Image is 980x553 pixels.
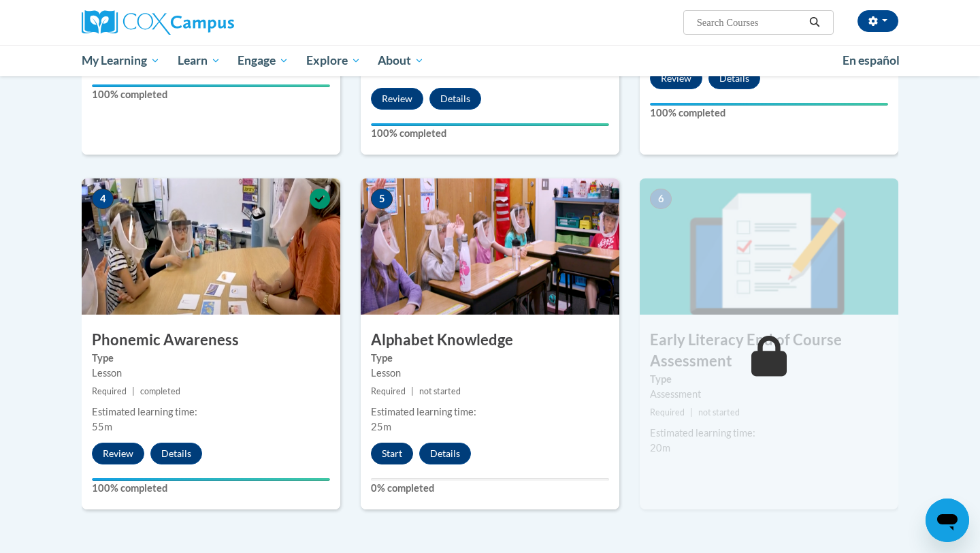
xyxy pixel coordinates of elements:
[371,386,406,396] span: Required
[92,421,112,432] span: 55m
[82,52,160,69] span: My Learning
[238,52,289,69] span: Engage
[132,386,135,396] span: |
[297,45,370,76] a: Explore
[371,88,423,110] button: Review
[371,421,391,432] span: 25m
[92,351,330,366] label: Type
[804,14,825,31] button: Search
[371,189,393,209] span: 5
[73,45,169,76] a: My Learning
[650,67,702,89] button: Review
[378,52,424,69] span: About
[169,45,229,76] a: Learn
[370,45,434,76] a: About
[361,330,619,351] h3: Alphabet Knowledge
[82,330,340,351] h3: Phonemic Awareness
[650,372,888,387] label: Type
[92,478,330,481] div: Your progress
[696,14,804,31] input: Search Courses
[229,45,297,76] a: Engage
[640,178,898,315] img: Course Image
[926,499,969,542] iframe: Button to launch messaging window
[371,405,609,420] div: Estimated learning time:
[92,84,330,87] div: Your progress
[361,178,619,315] img: Course Image
[150,443,202,464] button: Details
[857,10,898,32] button: Account Settings
[411,386,414,396] span: |
[371,351,609,366] label: Type
[650,426,888,441] div: Estimated learning time:
[92,386,127,396] span: Required
[690,407,693,417] span: |
[61,45,919,76] div: Main menu
[92,189,114,209] span: 4
[371,366,609,381] div: Lesson
[92,366,330,381] div: Lesson
[92,405,330,420] div: Estimated learning time:
[178,52,220,69] span: Learn
[306,52,361,69] span: Explore
[429,88,481,110] button: Details
[650,407,685,417] span: Required
[650,103,888,106] div: Your progress
[82,10,340,35] a: Cox Campus
[698,407,740,417] span: not started
[92,481,330,496] label: 100% completed
[708,67,760,89] button: Details
[650,387,888,402] div: Assessment
[82,178,340,315] img: Course Image
[140,386,180,396] span: completed
[650,189,672,209] span: 6
[834,46,909,75] a: En español
[371,443,413,464] button: Start
[92,443,144,464] button: Review
[419,443,471,464] button: Details
[419,386,461,396] span: not started
[843,53,900,67] span: En español
[371,123,609,126] div: Your progress
[371,481,609,496] label: 0% completed
[82,10,234,35] img: Cox Campus
[371,126,609,141] label: 100% completed
[650,106,888,121] label: 100% completed
[650,442,670,454] span: 20m
[92,87,330,102] label: 100% completed
[640,330,898,372] h3: Early Literacy End of Course Assessment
